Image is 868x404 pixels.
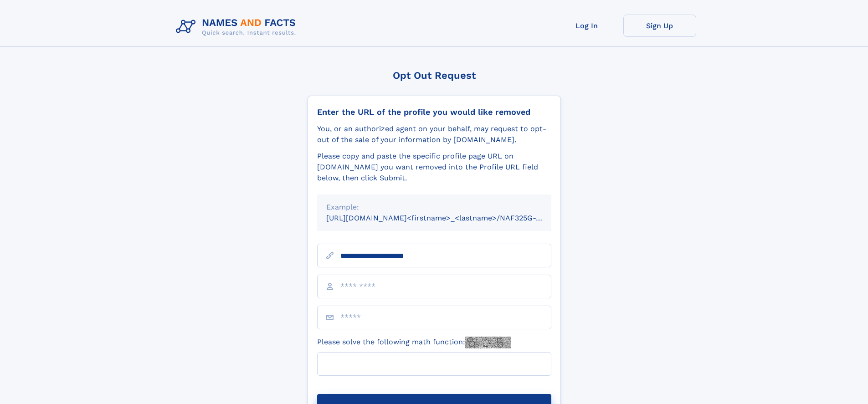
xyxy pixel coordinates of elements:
img: Logo Names and Facts [172,15,303,39]
a: Sign Up [623,15,696,37]
a: Log In [550,15,623,37]
div: Example: [326,202,542,213]
label: Please solve the following math function: [317,337,511,348]
small: [URL][DOMAIN_NAME]<firstname>_<lastname>/NAF325G-xxxxxxxx [326,214,569,222]
div: Enter the URL of the profile you would like removed [317,107,551,117]
div: Please copy and paste the specific profile page URL on [DOMAIN_NAME] you want removed into the Pr... [317,151,551,184]
div: Opt Out Request [308,70,561,81]
div: You, or an authorized agent on your behalf, may request to opt-out of the sale of your informatio... [317,123,551,145]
